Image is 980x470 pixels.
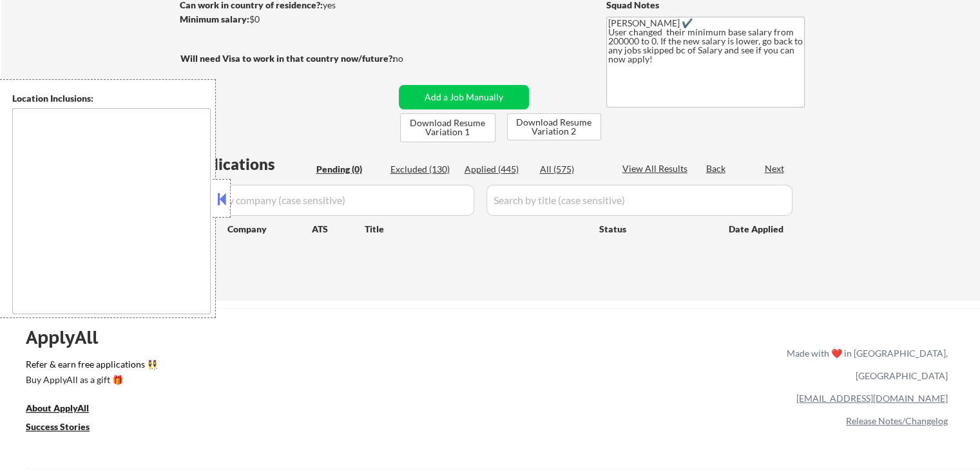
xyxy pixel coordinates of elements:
div: ATS [312,223,365,236]
div: Status [599,217,710,240]
button: Download Resume Variation 2 [507,113,601,140]
div: Excluded (130) [390,163,455,176]
input: Search by company (case sensitive) [184,185,474,216]
button: Download Resume Variation 1 [400,113,495,142]
a: Success Stories [26,420,107,437]
div: Made with ❤️ in [GEOGRAPHIC_DATA], [GEOGRAPHIC_DATA] [782,342,948,387]
strong: Minimum salary: [180,14,249,24]
div: All (575) [540,163,604,176]
div: Back [706,162,727,175]
u: Success Stories [26,421,90,432]
div: Date Applied [729,223,785,236]
div: $0 [180,13,394,26]
div: ApplyAll [26,326,113,348]
u: About ApplyAll [26,402,89,413]
div: Buy ApplyAll as a gift 🎁 [26,375,155,384]
div: Location Inclusions: [12,92,211,105]
strong: Will need Visa to work in that country now/future?: [180,53,395,64]
input: Search by title (case sensitive) [486,185,793,216]
button: Add a Job Manually [399,85,529,109]
a: [EMAIL_ADDRESS][DOMAIN_NAME] [796,393,948,404]
a: About ApplyAll [26,402,107,418]
div: Applications [184,156,312,172]
div: Next [765,162,785,175]
div: View All Results [622,162,691,175]
div: Applied (445) [465,163,529,176]
a: Buy ApplyAll as a gift 🎁 [26,373,155,390]
a: Refer & earn free applications 👯‍♀️ [26,360,517,373]
div: no [393,52,430,65]
div: Pending (0) [316,163,381,176]
div: Title [365,223,587,236]
div: Company [227,223,312,236]
a: Release Notes/Changelog [846,415,948,426]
